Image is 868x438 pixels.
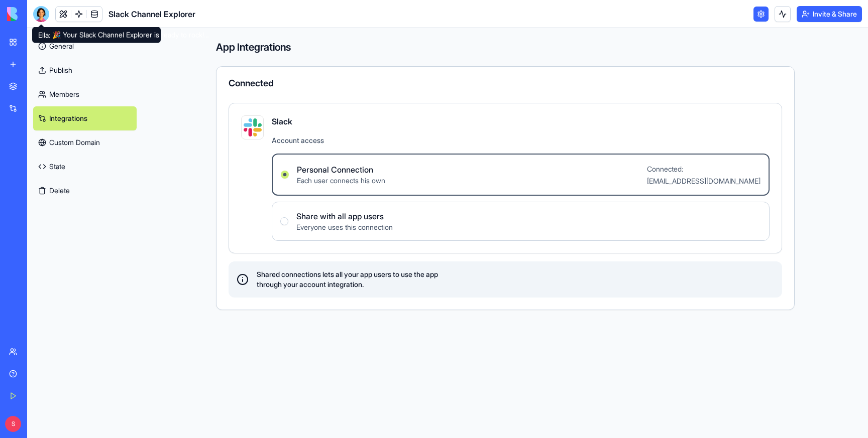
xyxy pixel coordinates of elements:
[272,135,770,145] span: Account access
[33,130,137,155] a: Custom Domain
[280,217,288,225] button: Share with all app usersEveryone uses this connection
[33,82,137,106] a: Members
[297,176,385,186] span: Each user connects his own
[296,210,393,222] span: Share with all app users
[244,118,262,136] img: slack
[216,40,795,54] h4: App Integrations
[272,115,770,127] span: Slack
[281,171,289,179] button: Personal ConnectionEach user connects his ownConnected:[EMAIL_ADDRESS][DOMAIN_NAME]
[33,58,137,82] a: Publish
[5,416,21,432] span: S
[296,222,393,232] span: Everyone uses this connection
[108,8,195,20] span: Slack Channel Explorer
[33,34,137,58] a: General
[33,179,137,203] button: Delete
[257,269,438,289] span: Shared connections lets all your app users to use the app through your account integration.
[797,6,862,22] button: Invite & Share
[297,164,385,176] span: Personal Connection
[647,165,761,185] span: Connected: [EMAIL_ADDRESS][DOMAIN_NAME]
[7,7,69,21] img: logo
[33,155,137,179] a: State
[229,79,782,88] div: Connected
[33,106,137,130] a: Integrations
